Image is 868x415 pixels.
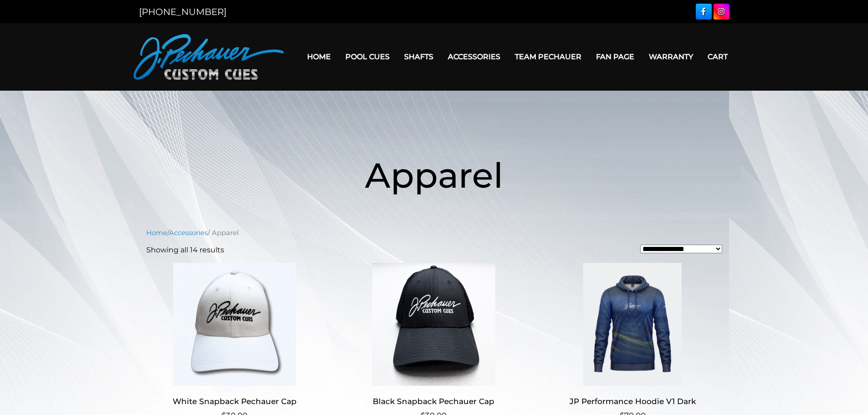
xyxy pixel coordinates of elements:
[640,245,722,253] select: Shop order
[441,45,508,68] a: Accessories
[642,45,700,68] a: Warranty
[700,45,735,68] a: Cart
[139,6,226,17] a: [PHONE_NUMBER]
[169,229,208,237] a: Accessories
[338,45,397,68] a: Pool Cues
[300,45,338,68] a: Home
[345,263,522,386] img: Black Snapback Pechauer Cap
[146,229,167,237] a: Home
[589,45,642,68] a: Fan Page
[134,34,284,80] img: Pechauer Custom Cues
[365,154,503,196] span: Apparel
[544,393,721,410] h2: JP Performance Hoodie V1 Dark
[508,45,589,68] a: Team Pechauer
[345,393,522,410] h2: Black Snapback Pechauer Cap
[397,45,441,68] a: Shafts
[544,263,721,386] img: JP Performance Hoodie V1 Dark
[146,393,324,410] h2: White Snapback Pechauer Cap
[146,228,722,238] nav: Breadcrumb
[146,245,224,256] p: Showing all 14 results
[146,263,324,386] img: White Snapback Pechauer Cap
